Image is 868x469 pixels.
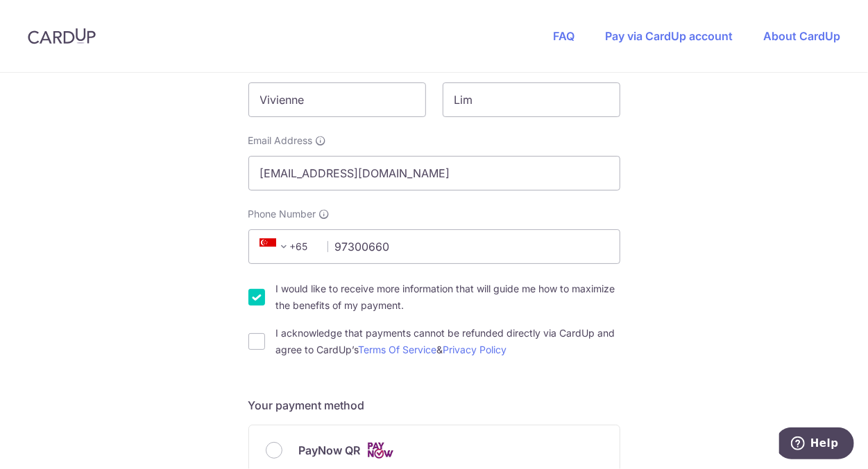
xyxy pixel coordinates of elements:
img: Cards logo [366,442,394,459]
span: +65 [255,238,318,255]
span: +65 [259,238,293,255]
a: Terms Of Service [359,344,437,355]
a: Privacy Policy [443,344,507,355]
a: FAQ [553,29,575,43]
iframe: Opens a widget where you can find more information [779,427,854,462]
input: Last name [443,82,620,117]
input: Email address [248,156,620,191]
img: CardUp [28,28,96,44]
a: About CardUp [763,29,840,43]
label: I would like to receive more information that will guide me how to maximize the benefits of my pa... [276,281,620,314]
label: I acknowledge that payments cannot be refunded directly via CardUp and agree to CardUp’s & [276,325,620,358]
span: Email Address [248,134,313,148]
span: PayNow QR [299,442,361,459]
span: Phone Number [248,207,316,221]
input: First name [248,82,426,117]
a: Pay via CardUp account [605,29,733,43]
h5: Your payment method [248,397,620,414]
div: PayNow QR Cards logo [266,442,603,459]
